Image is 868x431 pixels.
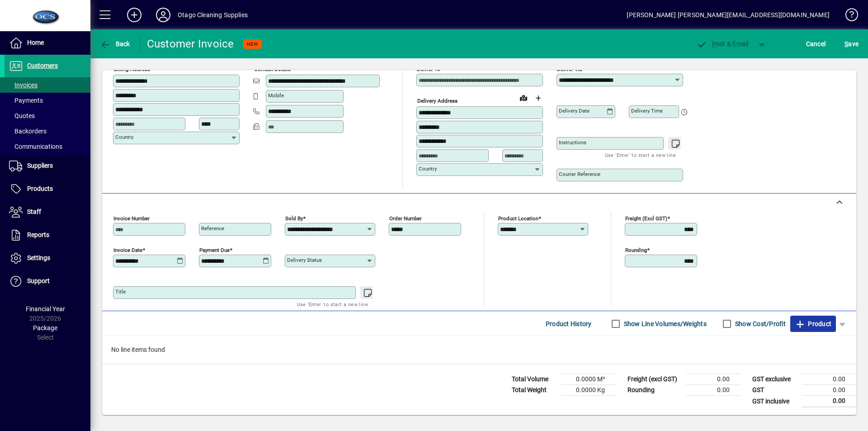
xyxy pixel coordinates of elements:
a: Support [5,270,90,293]
a: Quotes [5,108,90,123]
mat-label: Mobile [268,92,284,99]
a: Products [5,178,90,200]
span: Package [33,324,57,332]
span: NEW [247,41,258,47]
mat-label: Product location [498,215,538,222]
a: Payments [5,93,90,108]
span: Product History [546,317,592,331]
td: Total Weight [507,385,561,396]
span: Quotes [9,112,35,119]
mat-label: Delivery time [631,108,663,114]
td: GST [748,385,802,396]
a: Settings [5,247,90,270]
a: Suppliers [5,155,90,177]
span: Payments [9,97,43,104]
button: Product [790,316,836,332]
mat-label: Order number [389,215,422,222]
mat-label: Invoice date [113,247,142,253]
label: Show Line Volumes/Weights [622,319,707,328]
td: 0.00 [686,374,741,385]
button: Copy to Delivery address [227,59,242,74]
span: P [712,40,716,47]
span: Cancel [806,37,826,51]
span: ave [844,37,859,51]
mat-label: Country [115,134,133,140]
a: Communications [5,139,90,154]
a: Staff [5,201,90,223]
a: Knowledge Base [839,2,857,31]
td: Freight (excl GST) [623,374,686,385]
mat-hint: Use 'Enter' to start a new line [605,150,676,160]
mat-hint: Use 'Enter' to start a new line [297,299,368,309]
span: Product [795,317,831,331]
div: No line items found [102,336,856,364]
div: [PERSON_NAME] [PERSON_NAME][EMAIL_ADDRESS][DOMAIN_NAME] [627,8,830,22]
span: Support [27,277,50,284]
span: Products [27,185,53,192]
span: ost & Email [696,40,749,47]
td: 0.0000 Kg [561,385,616,396]
td: GST exclusive [748,374,802,385]
a: View on map [213,59,227,73]
td: 0.00 [802,385,856,396]
td: Rounding [623,385,686,396]
button: Back [98,36,132,52]
a: View on map [516,90,531,105]
button: Profile [149,7,178,23]
button: Add [120,7,149,23]
div: Customer Invoice [147,37,234,51]
button: Choose address [531,91,545,105]
mat-label: Delivery date [559,108,590,114]
mat-label: Courier Reference [559,171,600,177]
td: GST inclusive [748,396,802,407]
span: Communications [9,143,62,150]
mat-label: Invoice number [113,215,150,222]
mat-label: Freight (excl GST) [625,215,667,222]
td: 0.00 [802,396,856,407]
span: Back [100,40,130,47]
mat-label: Reference [201,225,224,232]
a: Backorders [5,123,90,139]
button: Product History [542,316,595,332]
span: Staff [27,208,41,215]
span: Reports [27,231,49,238]
span: Financial Year [26,305,65,313]
span: Home [27,39,44,46]
td: 0.00 [686,385,741,396]
button: Save [842,36,861,52]
mat-label: Rounding [625,247,647,253]
mat-label: Payment due [199,247,230,253]
div: Otago Cleaning Supplies [178,8,248,22]
mat-label: Instructions [559,139,586,146]
app-page-header-button: Back [90,36,140,52]
mat-label: Country [419,166,437,172]
span: Backorders [9,128,47,135]
a: Invoices [5,77,90,93]
span: Invoices [9,81,38,89]
label: Show Cost/Profit [733,319,786,328]
span: S [844,40,848,47]
a: Reports [5,224,90,246]
mat-label: Sold by [285,215,303,222]
mat-label: Title [115,289,126,295]
td: Total Volume [507,374,561,385]
span: Settings [27,254,50,261]
span: Suppliers [27,162,53,169]
span: Customers [27,62,58,69]
mat-label: Delivery status [287,257,322,263]
button: Post & Email [692,36,753,52]
button: Cancel [804,36,828,52]
a: Home [5,32,90,54]
td: 0.00 [802,374,856,385]
td: 0.0000 M³ [561,374,616,385]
